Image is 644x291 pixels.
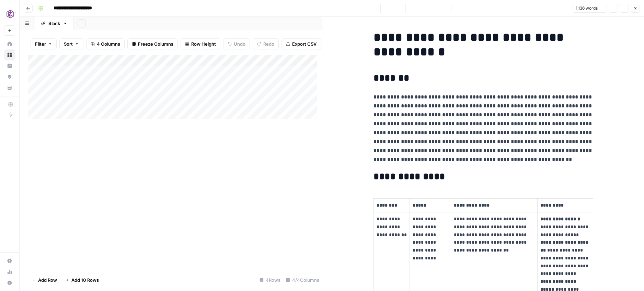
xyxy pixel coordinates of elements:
button: Add Row [28,275,61,286]
span: Export CSV [292,40,317,47]
a: Blank [35,16,73,30]
div: 4/4 Columns [283,275,322,286]
span: Freeze Columns [138,40,173,47]
a: Home [4,38,15,49]
a: Insights [4,60,15,71]
button: Redo [253,38,279,49]
button: Workspace: Commvault [4,5,15,23]
button: Export CSV [281,38,321,49]
button: Row Height [181,38,220,49]
span: Sort [64,40,73,47]
a: Opportunities [4,71,15,82]
button: Freeze Columns [127,38,178,49]
span: Add Row [38,277,57,283]
span: Row Height [191,40,216,47]
a: Usage [4,266,15,277]
button: Filter [31,38,57,49]
a: Browse [4,49,15,60]
span: Undo [234,40,245,47]
button: Undo [223,38,250,49]
button: Help + Support [4,277,15,288]
img: Commvault Logo [4,8,16,20]
button: Add 10 Rows [61,275,103,286]
span: Add 10 Rows [71,277,99,283]
span: 4 Columns [97,40,120,47]
a: Your Data [4,82,15,93]
span: 1,136 words [576,5,598,11]
button: 4 Columns [86,38,125,49]
button: Sort [59,38,83,49]
a: Settings [4,255,15,266]
div: 4 Rows [257,275,283,286]
button: 1,136 words [573,4,607,13]
span: Redo [263,40,274,47]
div: Blank [48,20,60,27]
span: Filter [35,40,46,47]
